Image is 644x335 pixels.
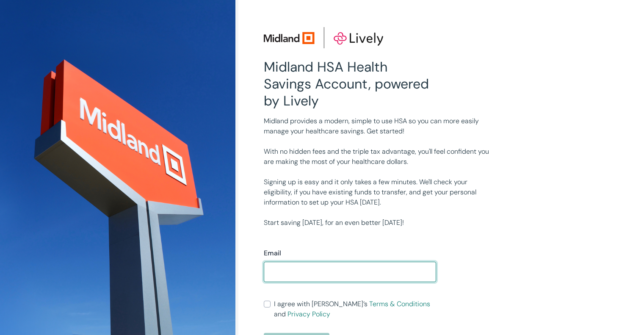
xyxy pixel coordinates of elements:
[264,248,281,258] label: Email
[264,147,497,167] p: With no hidden fees and the triple tax advantage, you'll feel confident you are making the most o...
[264,177,497,208] p: Signing up is easy and it only takes a few minutes. We'll check your eligibility, if you have exi...
[287,310,330,318] a: Privacy Policy
[369,299,430,308] a: Terms & Conditions
[264,58,436,109] h2: Midland HSA Health Savings Account, powered by Lively
[264,27,383,48] img: Lively
[264,218,497,228] p: Start saving [DATE], for an even better [DATE]!
[264,116,497,136] p: Midland provides a modern, simple to use HSA so you can more easily manage your healthcare saving...
[274,299,436,319] span: I agree with [PERSON_NAME]’s and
